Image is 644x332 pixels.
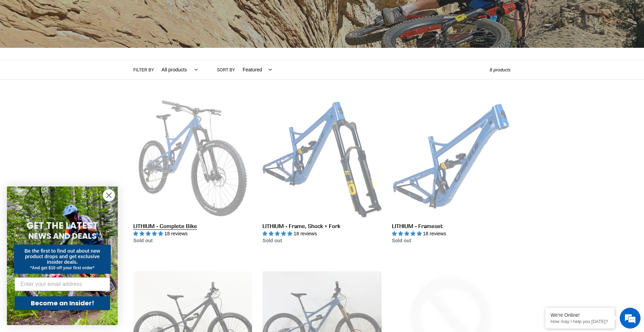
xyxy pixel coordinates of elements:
p: How may I help you today? [551,319,609,324]
button: Become an Insider! [15,296,110,310]
span: Be the first to find out about new product drops and get exclusive insider deals. [25,248,100,265]
button: Close dialog [103,189,115,201]
span: NEWS AND DEALS [28,230,97,242]
label: Sort by [217,67,235,73]
span: *And get $10 off your first order* [30,265,94,270]
span: GET THE LATEST [27,219,98,232]
label: Filter by [133,67,154,73]
span: 8 products [490,67,511,72]
div: We're Online! [551,312,609,318]
input: Enter your email address [15,277,110,291]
